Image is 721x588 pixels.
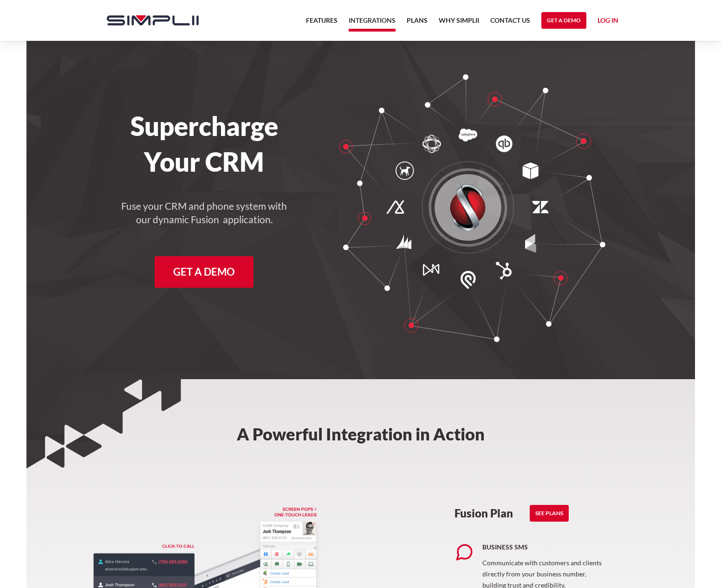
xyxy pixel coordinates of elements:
[439,15,479,32] a: Why Simplii
[97,110,312,142] h1: Supercharge
[490,15,530,32] a: Contact US
[107,15,199,26] img: Simplii
[155,256,253,288] a: Get a Demo
[598,15,618,29] a: Log in
[407,15,428,32] a: Plans
[306,15,338,32] a: Features
[482,543,607,552] h5: Business SMS
[97,146,312,177] h1: Your CRM
[530,505,569,522] a: See Plans
[349,15,396,32] a: Integrations
[121,200,288,226] h4: Fuse your CRM and phone system with our dynamic Fusion application.
[216,379,506,456] h2: A Powerful Integration in Action
[455,506,513,520] h3: Fusion Plan
[541,12,586,29] a: Get a Demo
